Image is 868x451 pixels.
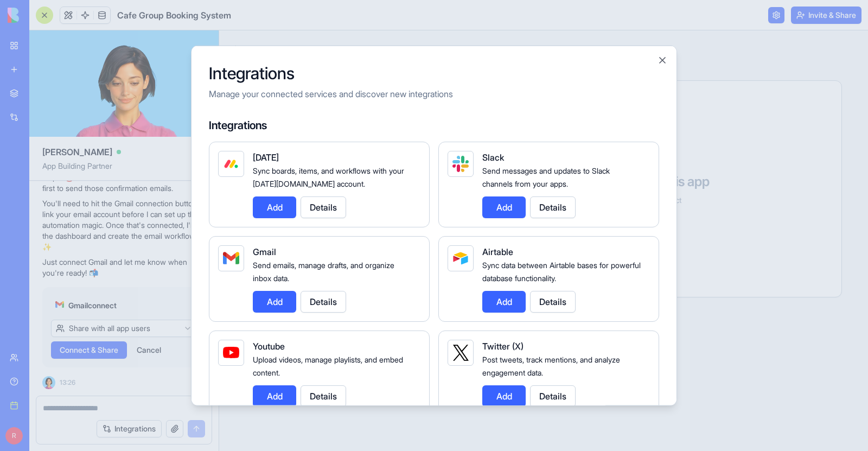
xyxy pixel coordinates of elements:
button: Details [301,196,346,218]
span: Post tweets, track mentions, and analyze engagement data. [482,354,620,377]
span: Send messages and updates to Slack channels from your apps. [482,166,610,188]
h4: Integrations [209,117,659,132]
h2: Integrations [209,63,659,82]
button: Details [530,290,576,312]
span: Upload videos, manage playlists, and embed content. [253,354,403,377]
p: Manage your connected services and discover new integrations [209,87,659,100]
button: Add [482,385,526,406]
span: [DATE] [253,151,279,162]
button: Details [530,385,576,406]
button: Add [482,290,526,312]
span: Sync data between Airtable bases for powerful database functionality. [482,260,641,282]
button: Add [253,290,296,312]
button: Add [253,196,296,218]
span: Send emails, manage drafts, and organize inbox data. [253,260,394,282]
button: Details [530,196,576,218]
span: Airtable [482,246,513,257]
button: Details [301,385,346,406]
button: Add [482,196,526,218]
span: Sync boards, items, and workflows with your [DATE][DOMAIN_NAME] account. [253,166,404,188]
button: Details [301,290,346,312]
button: Add [253,385,296,406]
span: Youtube [253,340,285,351]
span: Twitter (X) [482,340,524,351]
span: Slack [482,151,504,162]
span: Gmail [253,246,276,257]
